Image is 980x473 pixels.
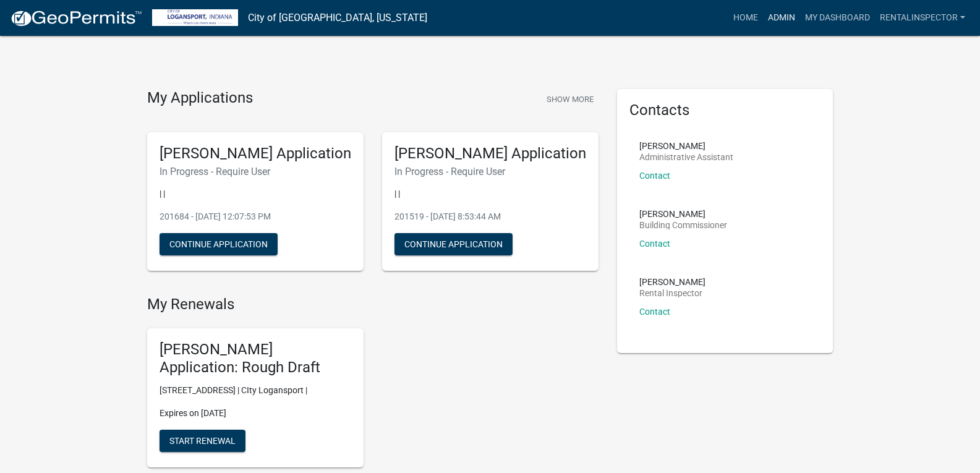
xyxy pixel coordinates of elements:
a: Contact [639,307,670,317]
h6: In Progress - Require User [394,166,586,177]
p: [PERSON_NAME] [639,278,705,286]
h4: My Renewals [147,296,599,313]
p: Expires on [DATE] [160,407,351,420]
h5: [PERSON_NAME] Application: Rough Draft [160,341,351,377]
p: [PERSON_NAME] [639,142,733,150]
span: Start Renewal [169,435,236,445]
p: Rental Inspector [639,289,705,297]
h5: [PERSON_NAME] Application [160,145,351,163]
button: Continue Application [394,233,513,255]
button: Continue Application [160,233,278,255]
a: Home [728,6,763,30]
p: [STREET_ADDRESS] | CIty Logansport | [160,384,351,397]
h6: In Progress - Require User [160,166,351,177]
p: | | [394,187,586,200]
p: 201519 - [DATE] 8:53:44 AM [394,210,586,223]
a: Contact [639,239,670,249]
a: City of [GEOGRAPHIC_DATA], [US_STATE] [248,7,427,28]
img: City of Logansport, Indiana [152,9,238,26]
p: 201684 - [DATE] 12:07:53 PM [160,210,351,223]
h5: Contacts [629,101,821,119]
p: Building Commissioner [639,221,727,229]
h5: [PERSON_NAME] Application [394,145,586,163]
p: | | [160,187,351,200]
p: [PERSON_NAME] [639,210,727,218]
a: Contact [639,171,670,181]
a: rentalinspector [875,6,970,30]
a: My Dashboard [800,6,875,30]
a: Admin [763,6,800,30]
button: Start Renewal [160,430,245,452]
h4: My Applications [147,89,253,108]
button: Show More [542,89,599,109]
p: Administrative Assistant [639,153,733,161]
